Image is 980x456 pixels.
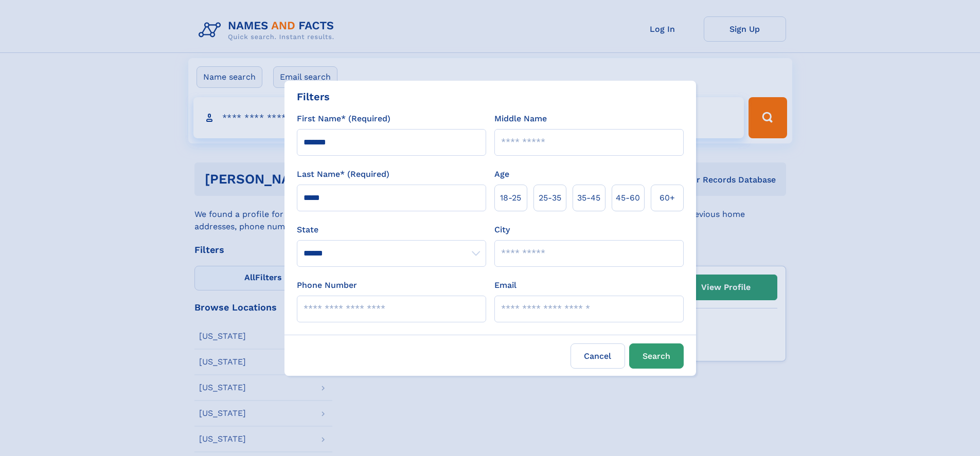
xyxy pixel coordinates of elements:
[494,224,510,236] label: City
[660,192,675,204] span: 60+
[577,192,600,204] span: 35‑45
[616,192,640,204] span: 45‑60
[494,279,516,291] label: Email
[500,192,521,204] span: 18‑25
[297,89,330,104] div: Filters
[494,113,547,125] label: Middle Name
[297,224,486,236] label: State
[494,168,509,180] label: Age
[297,279,357,291] label: Phone Number
[297,113,390,125] label: First Name* (Required)
[629,343,684,369] button: Search
[297,168,389,180] label: Last Name* (Required)
[539,192,561,204] span: 25‑35
[571,343,625,369] label: Cancel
